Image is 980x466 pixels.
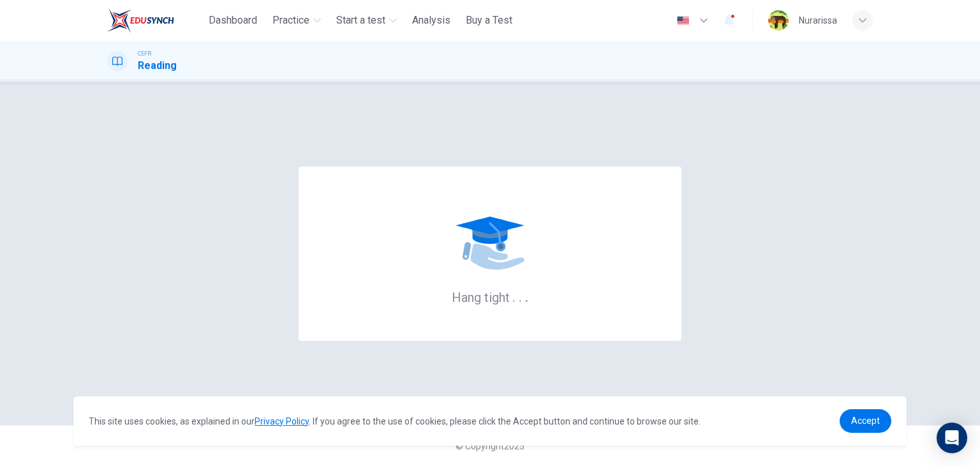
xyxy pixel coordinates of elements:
button: Dashboard [204,9,262,32]
span: Buy a Test [466,13,512,28]
h6: Hang tight [452,289,529,305]
span: Practice [272,13,309,28]
span: Accept [851,416,880,426]
div: Nurarissa [799,13,837,28]
div: cookieconsent [73,396,907,446]
span: Dashboard [209,13,257,28]
h6: . [512,285,516,306]
h1: Reading [138,58,177,73]
h6: . [524,285,529,306]
span: CEFR [138,49,151,58]
a: Privacy Policy [255,416,309,426]
a: ELTC logo [107,8,204,33]
a: dismiss cookie message [840,409,891,433]
button: Practice [267,9,326,32]
span: This site uses cookies, as explained in our . If you agree to the use of cookies, please click th... [89,416,701,426]
span: Analysis [412,13,450,28]
button: Analysis [407,9,456,32]
span: © Copyright 2025 [456,441,524,451]
button: Buy a Test [461,9,517,32]
img: ELTC logo [107,8,174,33]
h6: . [518,285,523,306]
div: Open Intercom Messenger [937,423,967,453]
img: en [675,16,691,26]
button: Start a test [331,9,402,32]
span: Start a test [336,13,385,28]
img: Profile picture [768,10,789,31]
